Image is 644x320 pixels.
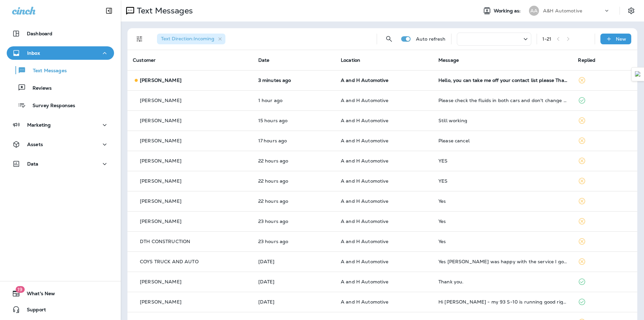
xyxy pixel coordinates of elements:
[416,36,446,42] p: Auto refresh
[258,138,330,143] p: Sep 14, 2025 03:27 PM
[341,138,389,144] span: A and H Automotive
[161,36,214,42] span: Text Direction : Incoming
[157,34,225,44] div: Text Direction:Incoming
[438,118,567,123] div: Still working
[7,46,114,60] button: Inbox
[438,57,459,63] span: Message
[438,158,567,164] div: YES
[341,77,389,83] span: A and H Automotive
[15,286,24,293] span: 19
[27,122,51,128] p: Marketing
[438,78,567,83] div: Hello, you can take me off your contact list please Thank you
[438,219,567,224] div: Yes
[341,158,389,164] span: A and H Automotive
[27,142,43,147] p: Assets
[341,259,389,265] span: A and H Automotive
[438,279,567,284] div: Thank you.
[258,178,330,184] p: Sep 14, 2025 10:49 AM
[542,36,552,42] div: 1 - 21
[438,138,567,143] div: Please cancel
[258,158,330,164] p: Sep 14, 2025 10:51 AM
[140,198,181,204] p: [PERSON_NAME]
[438,299,567,305] div: Hi James - my 93 S-10 is running good right now. It has been awhile since I have needed any servi...
[438,178,567,184] div: YES
[341,218,389,224] span: A and H Automotive
[494,8,522,14] span: Working as:
[140,299,181,305] p: [PERSON_NAME]
[341,118,389,124] span: A and H Automotive
[341,238,389,244] span: A and H Automotive
[140,259,199,264] p: COYS TRUCK AND AUTO
[7,157,114,171] button: Data
[438,98,567,103] div: Please check the fluids in both cars and don't change the oil in the van just check the fluids I ...
[341,279,389,285] span: A and H Automotive
[7,138,114,151] button: Assets
[438,259,567,264] div: Yes James I was happy with the service I got as always I will be back Monday to get more parts fo...
[140,178,181,184] p: [PERSON_NAME]
[7,81,114,95] button: Reviews
[7,98,114,112] button: Survey Responses
[258,299,330,305] p: Sep 12, 2025 11:37 AM
[382,32,396,46] button: Search Messages
[625,5,637,17] button: Settings
[140,158,181,164] p: [PERSON_NAME]
[140,239,190,244] p: DTH CONSTRUCTION
[438,239,567,244] div: Yes
[133,32,146,46] button: Filters
[258,78,330,83] p: Sep 15, 2025 09:15 AM
[140,78,181,83] p: [PERSON_NAME]
[27,161,39,167] p: Data
[635,71,641,77] img: Detect Auto
[140,219,181,224] p: [PERSON_NAME]
[258,118,330,123] p: Sep 14, 2025 05:38 PM
[7,63,114,77] button: Text Messages
[7,118,114,132] button: Marketing
[258,279,330,284] p: Sep 12, 2025 01:38 PM
[7,287,114,300] button: 19What's New
[26,85,52,92] p: Reviews
[341,97,389,103] span: A and H Automotive
[341,178,389,184] span: A and H Automotive
[341,57,360,63] span: Location
[258,57,270,63] span: Date
[258,219,330,224] p: Sep 14, 2025 10:17 AM
[100,4,118,17] button: Collapse Sidebar
[529,6,539,16] div: AA
[341,299,389,305] span: A and H Automotive
[140,118,181,123] p: [PERSON_NAME]
[27,50,40,56] p: Inbox
[140,138,181,143] p: [PERSON_NAME]
[134,6,193,16] p: Text Messages
[26,103,75,109] p: Survey Responses
[140,98,181,103] p: [PERSON_NAME]
[258,98,330,103] p: Sep 15, 2025 07:47 AM
[258,198,330,204] p: Sep 14, 2025 10:22 AM
[27,31,52,36] p: Dashboard
[133,57,156,63] span: Customer
[258,239,330,244] p: Sep 14, 2025 10:17 AM
[20,307,46,315] span: Support
[543,8,582,13] p: A&H Automotive
[341,198,389,204] span: A and H Automotive
[438,198,567,204] div: Yes
[258,259,330,264] p: Sep 13, 2025 07:59 PM
[7,27,114,40] button: Dashboard
[20,291,55,299] span: What's New
[140,279,181,284] p: [PERSON_NAME]
[26,68,67,74] p: Text Messages
[616,36,626,42] p: New
[7,303,114,316] button: Support
[578,57,595,63] span: Replied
